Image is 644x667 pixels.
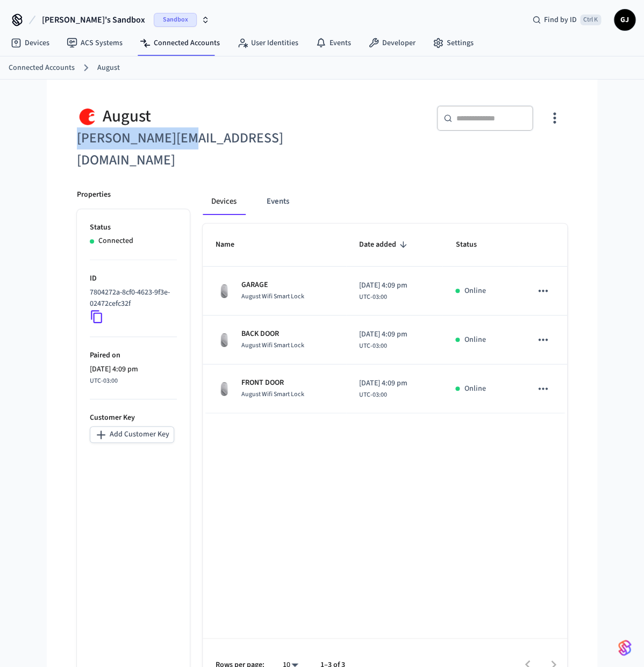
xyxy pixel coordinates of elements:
p: FRONT DOOR [241,377,304,389]
span: Sandbox [154,13,197,27]
span: Ctrl K [580,15,601,25]
span: UTC-03:00 [359,341,387,351]
span: Status [455,236,490,253]
span: [DATE] 4:09 pm [359,329,407,340]
p: Status [90,222,177,233]
img: August Wifi Smart Lock 3rd Gen, Silver, Front [216,380,233,397]
span: UTC-03:00 [359,390,387,400]
a: ACS Systems [58,33,131,53]
div: America/Sao_Paulo [359,329,407,351]
a: Devices [2,33,58,53]
p: Paired on [90,350,177,361]
div: connected account tabs [203,189,567,215]
img: August Wifi Smart Lock 3rd Gen, Silver, Front [216,282,233,299]
a: User Identities [228,33,307,53]
img: August Logo, Square [77,105,98,127]
img: SeamLogoGradient.69752ec5.svg [618,639,631,656]
span: Find by ID [544,15,577,25]
p: Customer Key [90,412,177,424]
p: Online [464,334,485,346]
div: America/Sao_Paulo [359,280,407,302]
span: August Wifi Smart Lock [241,390,304,399]
p: 7804272a-8cf0-4623-9f3e-02472cefc32f [90,287,173,310]
span: [DATE] 4:09 pm [359,280,407,291]
span: [DATE] 4:09 pm [359,378,407,389]
p: Online [464,285,485,297]
button: GJ [614,9,635,31]
p: GARAGE [241,279,304,291]
a: Events [307,33,360,53]
span: [DATE] 4:09 pm [90,364,138,375]
div: Find by IDCtrl K [524,10,610,30]
button: Devices [203,189,245,215]
p: ID [90,273,177,284]
button: Add Customer Key [90,426,174,443]
button: Events [258,189,298,215]
span: GJ [615,10,634,30]
a: Connected Accounts [9,62,75,74]
div: America/Sao_Paulo [90,364,138,386]
span: Name [216,236,248,253]
span: Date added [359,236,410,253]
div: August [77,105,316,127]
a: Developer [360,33,424,53]
img: August Wifi Smart Lock 3rd Gen, Silver, Front [216,331,233,348]
a: Connected Accounts [131,33,228,53]
a: Settings [424,33,482,53]
span: UTC-03:00 [90,376,118,386]
span: August Wifi Smart Lock [241,341,304,350]
span: UTC-03:00 [359,292,387,302]
p: BACK DOOR [241,328,304,340]
table: sticky table [203,224,567,414]
span: [PERSON_NAME]'s Sandbox [42,13,145,26]
p: Connected [98,235,133,247]
div: America/Sao_Paulo [359,378,407,400]
p: Online [464,383,485,395]
h6: [PERSON_NAME][EMAIL_ADDRESS][DOMAIN_NAME] [77,127,316,171]
p: Properties [77,189,111,200]
span: August Wifi Smart Lock [241,292,304,301]
a: August [97,62,120,74]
